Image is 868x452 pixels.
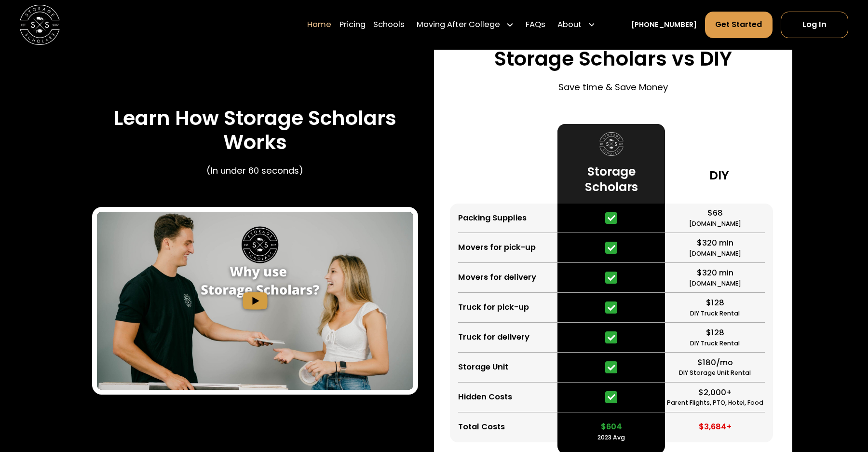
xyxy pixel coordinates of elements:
div: DIY Truck Rental [690,309,740,318]
a: open lightbox [97,212,414,390]
div: DIY Storage Unit Rental [679,369,751,378]
div: $128 [706,327,724,339]
div: Truck for delivery [458,331,529,343]
div: $128 [706,297,724,309]
div: [DOMAIN_NAME] [689,279,741,288]
div: $320 min [697,267,733,279]
div: Parent Flights, PTO, Hotel, Food [667,398,763,408]
a: Schools [373,11,405,39]
div: Total Costs [458,421,505,433]
a: [PHONE_NUMBER] [631,20,697,30]
a: Pricing [339,11,366,39]
h3: Storage Scholars vs DIY [494,47,732,71]
div: About [554,11,599,39]
a: Get Started [705,12,773,39]
h3: Learn How Storage Scholars Works [92,106,419,154]
div: DIY Truck Rental [690,339,740,348]
div: Movers for delivery [458,272,536,284]
div: [DOMAIN_NAME] [689,219,741,229]
div: [DOMAIN_NAME] [689,249,741,259]
img: Storage Scholars - How it Works video. [97,212,414,390]
div: $2,000+ [698,387,732,399]
div: Storage Unit [458,361,508,373]
div: $68 [707,207,723,219]
div: Moving After College [417,19,500,31]
h3: Storage Scholars [566,164,657,195]
div: Movers for pick-up [458,242,536,254]
div: Hidden Costs [458,391,512,403]
div: $604 [601,421,622,433]
p: (In under 60 seconds) [206,164,303,178]
div: $3,684+ [699,421,732,433]
img: Storage Scholars logo. [599,132,624,156]
a: Log In [781,12,848,39]
div: Truck for pick-up [458,301,529,314]
a: FAQs [526,11,545,39]
div: Packing Supplies [458,212,527,224]
a: Home [307,11,331,39]
div: $180/mo [697,357,733,369]
div: $320 min [697,237,733,249]
p: Save time & Save Money [558,81,668,94]
div: 2023 Avg [597,433,625,442]
div: Moving After College [413,11,518,39]
h3: DIY [709,168,729,183]
img: Storage Scholars main logo [20,5,60,45]
div: About [557,19,582,31]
